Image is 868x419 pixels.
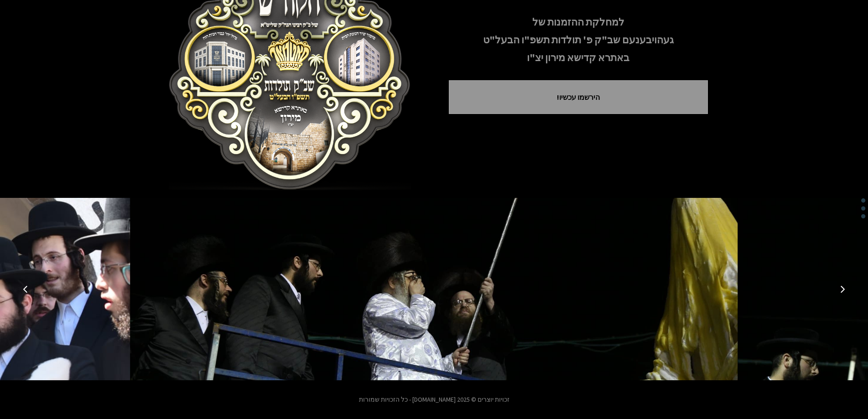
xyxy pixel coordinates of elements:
[449,50,708,66] p: באתרא קדישא מירון יצ"ו
[15,278,36,300] button: תמונה קודמת
[449,32,708,48] p: געהויבענעם שב"ק פ' תולדות תשפ"ו הבעל"ט
[532,16,624,28] font: למחלקת ההזמנות של
[130,198,738,380] img: תמונה 1 בקרוסלה
[557,93,600,102] font: הירשמו עכשיו!
[460,92,696,103] button: הירשמו עכשיו!
[832,278,853,300] button: התמונה הבאה
[359,395,509,403] font: זכויות יוצרים © 2025 [DOMAIN_NAME] - כל הזכויות שמורות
